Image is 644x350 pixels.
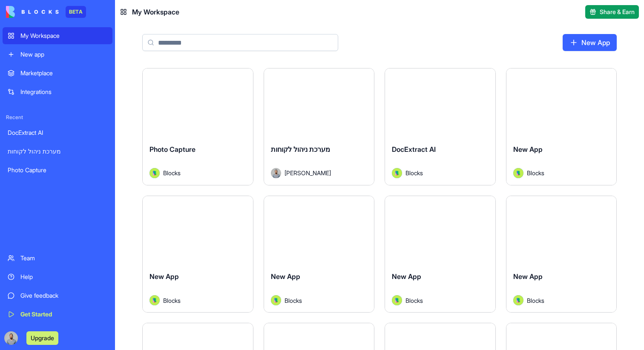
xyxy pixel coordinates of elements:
img: Avatar [392,168,402,178]
img: Avatar [271,295,281,305]
a: New app [3,46,112,63]
span: My Workspace [132,7,179,17]
span: Blocks [163,168,181,177]
img: Avatar [513,168,523,178]
img: Avatar [149,168,160,178]
span: Photo Capture [149,145,195,154]
img: Avatar [149,295,160,305]
img: Avatar [392,295,402,305]
a: Marketplace [3,65,112,82]
div: Team [20,254,107,262]
span: New App [271,272,300,281]
div: Marketplace [20,69,107,77]
button: Share & Earn [585,5,639,19]
span: Share & Earn [600,8,635,16]
div: Photo Capture [8,166,107,174]
a: Give feedback [3,287,112,304]
div: Help [20,273,107,281]
span: New App [513,145,543,154]
a: DocExtract AIAvatarBlocks [385,68,496,185]
a: מערכת ניהול לקוחות [3,143,112,160]
a: Photo CaptureAvatarBlocks [142,68,253,185]
a: Photo Capture [3,162,112,179]
a: Help [3,268,112,285]
div: DocExtract AI [8,128,107,137]
a: Integrations [3,83,112,100]
a: New App [563,34,617,51]
img: image_123650291_bsq8ao.jpg [4,331,18,345]
div: Get Started [20,310,107,319]
span: Recent [3,114,112,121]
span: DocExtract AI [392,145,436,154]
span: New App [392,272,421,281]
span: New App [149,272,179,281]
a: New AppAvatarBlocks [142,196,253,313]
div: Give feedback [20,291,107,300]
div: My Workspace [20,31,107,40]
span: Blocks [285,296,302,305]
a: DocExtract AI [3,124,112,141]
a: New AppAvatarBlocks [385,196,496,313]
a: BETA [6,6,86,18]
a: Team [3,250,112,267]
button: Upgrade [26,331,58,345]
img: logo [6,6,59,18]
span: Blocks [527,296,544,305]
a: Get Started [3,306,112,323]
span: Blocks [163,296,181,305]
span: Blocks [527,168,544,177]
div: מערכת ניהול לקוחות [8,147,107,156]
a: New AppAvatarBlocks [506,68,617,185]
a: מערכת ניהול לקוחותAvatar[PERSON_NAME] [264,68,375,185]
img: Avatar [513,295,523,305]
span: Blocks [405,296,423,305]
span: New App [513,272,543,281]
span: מערכת ניהול לקוחות [271,145,330,154]
a: New AppAvatarBlocks [264,196,375,313]
a: Upgrade [26,333,58,342]
div: New app [20,50,107,59]
div: BETA [66,6,86,18]
img: Avatar [271,168,281,178]
span: [PERSON_NAME] [285,168,331,177]
span: Blocks [405,168,423,177]
div: Integrations [20,88,107,96]
a: My Workspace [3,27,112,44]
a: New AppAvatarBlocks [506,196,617,313]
